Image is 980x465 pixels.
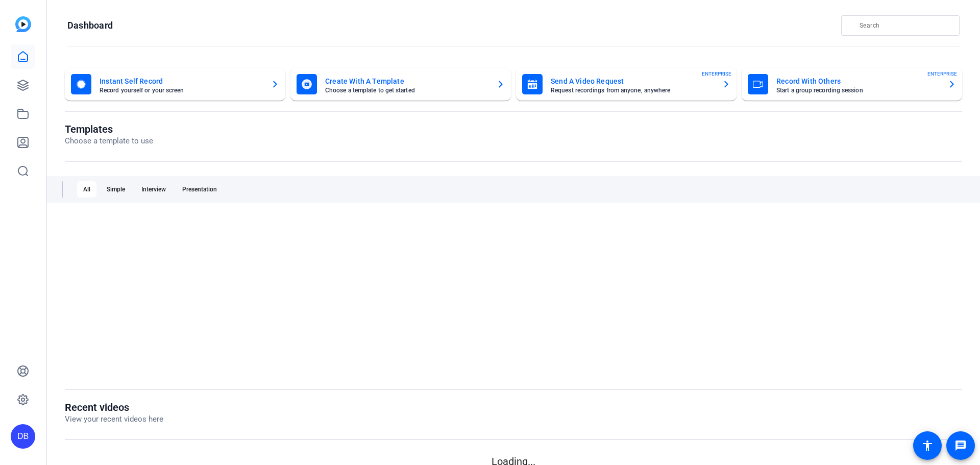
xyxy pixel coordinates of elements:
[921,439,934,452] mat-icon: accessibility
[65,413,163,425] p: View your recent videos here
[954,439,967,452] mat-icon: message
[65,135,153,147] p: Choose a template to use
[11,424,35,449] div: DB
[702,70,731,78] span: ENTERPRISE
[516,68,737,101] button: Send A Video RequestRequest recordings from anyone, anywhereENTERPRISE
[65,123,153,135] h1: Templates
[15,16,31,32] img: blue-gradient.svg
[927,70,957,78] span: ENTERPRISE
[65,401,163,413] h1: Recent videos
[77,181,96,198] div: All
[776,75,940,87] mat-card-title: Record With Others
[100,75,263,87] mat-card-title: Instant Self Record
[551,87,714,93] mat-card-subtitle: Request recordings from anyone, anywhere
[290,68,511,101] button: Create With A TemplateChoose a template to get started
[135,181,172,198] div: Interview
[776,87,940,93] mat-card-subtitle: Start a group recording session
[860,19,951,32] input: Search
[325,75,488,87] mat-card-title: Create With A Template
[742,68,962,101] button: Record With OthersStart a group recording sessionENTERPRISE
[101,181,131,198] div: Simple
[100,87,263,93] mat-card-subtitle: Record yourself or your screen
[67,19,113,32] h1: Dashboard
[325,87,488,93] mat-card-subtitle: Choose a template to get started
[551,75,714,87] mat-card-title: Send A Video Request
[65,68,285,101] button: Instant Self RecordRecord yourself or your screen
[176,181,223,198] div: Presentation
